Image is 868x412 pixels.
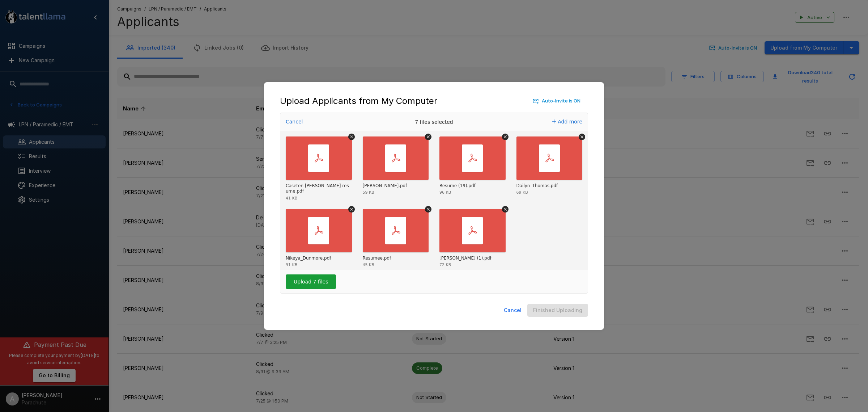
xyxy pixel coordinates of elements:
button: Remove file [579,134,585,140]
button: Remove file [348,206,355,213]
div: Nikeya_Dunmore.pdf [286,256,331,261]
div: 96 KB [439,190,451,194]
div: 59 KB [363,190,374,194]
button: Remove file [502,206,509,213]
button: Remove file [425,206,431,213]
div: Resumee.pdf [363,256,391,261]
div: 45 KB [363,263,374,267]
div: Upload Applicants from My Computer [280,95,588,107]
button: Remove file [425,134,431,140]
div: Dailyn_Thomas.pdf [516,183,558,189]
button: Upload 7 files [286,274,336,289]
div: 91 KB [286,263,297,267]
button: Remove file [502,134,509,140]
div: Caseten Glenn's resume.pdf [286,183,350,194]
button: Cancel [501,304,524,317]
div: Jacqueline_Ferguson (1).pdf [439,256,492,261]
button: Cancel [284,117,305,127]
div: Resume (19).pdf [439,183,476,189]
div: 72 KB [439,263,451,267]
div: Uppy Dashboard [280,113,588,294]
div: 7 files selected [380,113,488,131]
div: 41 KB [286,196,297,200]
button: Auto-Invite is ON [531,95,582,106]
button: Remove file [348,134,355,140]
button: Add more files [549,117,585,127]
span: Add more [558,119,582,125]
div: 69 KB [516,190,528,194]
div: Courtney-Foster.pdf [363,183,407,189]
